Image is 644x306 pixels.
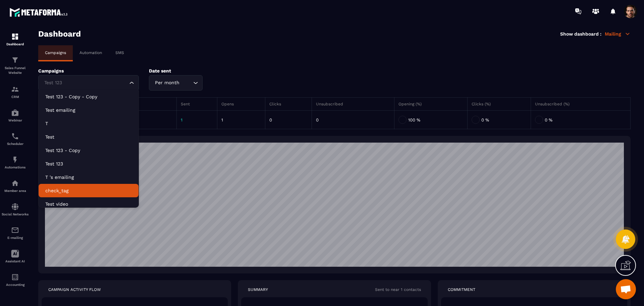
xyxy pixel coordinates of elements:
a: social-networksocial-networkSocial Networks [2,198,29,221]
th: Opens [217,98,265,111]
a: accountantaccountantAccounting [2,268,29,292]
p: Sales Funnel Website [2,66,29,75]
p: Mailing [605,31,631,37]
td: 0 [312,111,394,129]
p: Automation [79,50,102,55]
a: schedulerschedulerScheduler [2,127,29,151]
img: email [11,226,19,234]
th: Sent [177,98,217,111]
img: formation [11,33,19,41]
p: Scheduler [2,142,29,146]
p: SUMMARY [248,287,268,292]
div: Mở cuộc trò chuyện [616,279,636,299]
div: 0 % [472,115,527,125]
th: Opening (%) [394,98,467,111]
img: automations [11,109,19,117]
p: Test emailing [45,107,132,113]
a: automationsautomationsWebinar [2,104,29,127]
p: Campaigns [38,68,139,73]
a: formationformationCRM [2,80,29,104]
p: CRM [2,95,29,99]
p: Test 123 [45,160,132,167]
a: Assistant AI [2,245,29,268]
p: Test 123 - Copy - Copy [45,93,132,100]
img: scheduler [11,132,19,140]
p: Show dashboard : [560,31,601,37]
p: check_tag [45,187,132,194]
div: 100 % [398,115,463,125]
td: 1 [217,111,265,129]
input: Search for option [181,79,192,87]
a: formationformationSales Funnel Website [2,51,29,80]
p: Campaigns [45,50,66,55]
p: SMS [115,50,124,55]
img: automations [11,179,19,187]
div: Search for option [38,75,139,91]
img: social-network [11,203,19,211]
p: Date sent [149,68,233,73]
th: Unsubscribed [312,98,394,111]
p: Automations [2,165,29,169]
h3: Dashboard [38,29,81,39]
th: Clicks [265,98,312,111]
a: emailemailE-mailing [2,221,29,245]
img: automations [11,156,19,164]
p: Dashboard [2,42,29,46]
a: formationformationDashboard [2,28,29,51]
p: Test video [45,201,132,207]
p: Assistant AI [2,259,29,263]
td: 0 [265,111,312,129]
div: 0 % [535,115,626,125]
a: automationsautomationsMember area [2,174,29,198]
input: Search for option [43,79,128,87]
p: Test [45,134,132,140]
img: formation [11,85,19,93]
p: CAMPAIGN ACTIVITY FLOW [48,287,101,292]
p: Accounting [2,283,29,287]
img: accountant [11,273,19,281]
img: logo [9,6,70,18]
td: 1 [177,111,217,129]
img: formation [11,56,19,64]
p: COMMITMENT [448,287,475,292]
span: Per month [153,79,181,87]
p: Social Networks [2,212,29,216]
th: Unsubscribed (%) [531,98,631,111]
p: Webinar [2,118,29,122]
p: T [45,120,132,127]
p: Sent to near 1 contacts [375,287,421,292]
p: Member area [2,189,29,193]
th: Clicks (%) [467,98,531,111]
p: E-mailing [2,236,29,240]
a: automationsautomationsAutomations [2,151,29,174]
p: Test 123 - Copy [45,147,132,154]
div: Search for option [149,75,203,91]
p: T 's emailing [45,174,132,181]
